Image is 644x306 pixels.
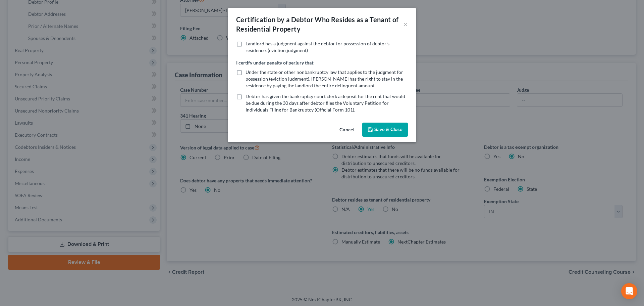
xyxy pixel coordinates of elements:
div: Certification by a Debtor Who Resides as a Tenant of Residential Property [236,15,403,34]
label: I certify under penalty of perjury that: [236,59,315,66]
button: Save & Close [362,123,408,137]
span: Under the state or other nonbankruptcy law that applies to the judgment for possession (eviction ... [246,69,403,88]
span: Landlord has a judgment against the debtor for possession of debtor’s residence. (eviction judgment) [246,41,389,53]
button: × [403,20,408,28]
span: Debtor has given the bankruptcy court clerk a deposit for the rent that would be due during the 3... [246,93,405,113]
button: Cancel [334,123,360,137]
div: Open Intercom Messenger [621,283,637,299]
